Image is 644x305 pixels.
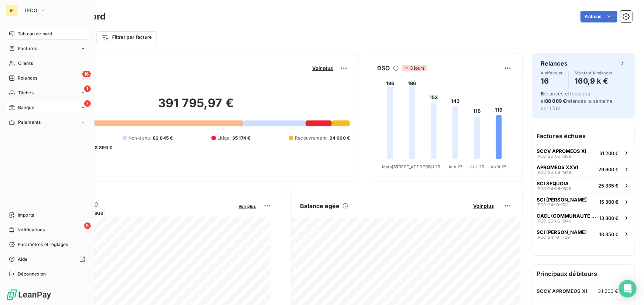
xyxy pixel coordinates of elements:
[237,203,258,209] button: Voir plus
[581,11,617,22] button: Actions
[6,239,88,250] a: Paramètres et réglages
[25,7,37,13] span: IPCO
[82,71,91,77] span: 16
[18,104,34,111] span: Banque
[619,280,637,298] div: Open Intercom Messenger
[217,135,229,141] span: Litige
[491,164,507,169] tspan: Août 25
[330,135,350,141] span: 24 000 €
[598,183,619,189] span: 25 335 €
[537,288,587,294] span: SCCV APROMEOS XI
[6,289,52,301] img: Logo LeanPay
[402,65,427,71] span: 3 jours
[599,150,619,156] span: 31 200 €
[532,226,635,242] button: SCI [PERSON_NAME]IPCO-24-10-172910 350 €
[18,90,34,96] span: Tâches
[84,222,91,229] span: 5
[300,201,340,210] h6: Balance âgée
[312,65,333,71] span: Voir plus
[541,91,613,111] span: relances effectuées et relancés la semaine dernière.
[532,127,635,145] h6: Factures échues
[42,209,234,217] span: Chiffre d'affaires mensuel
[295,135,327,141] span: Recouvrement
[537,170,571,175] span: IPCO-25-06-1948
[575,71,613,75] span: Montant à relancer
[18,119,41,126] span: Paiements
[239,204,256,209] span: Voir plus
[532,161,635,177] button: APROMEOS XXVIIPCO-25-06-194829 600 €
[18,75,37,81] span: Relances
[18,212,34,218] span: Imports
[392,164,432,169] tspan: [STREET_ADDRESS]
[128,135,150,141] span: Non-échu
[232,135,250,141] span: 35 174 €
[532,265,635,283] h6: Principaux débiteurs
[17,227,45,233] span: Notifications
[84,85,91,92] span: 1
[537,148,586,154] span: SCCV APROMEOS XI
[537,197,587,203] span: SCI [PERSON_NAME]
[598,288,619,294] span: 31 200 €
[532,177,635,193] button: SCI SEQUOIAIPCO-24-06-164525 335 €
[471,203,496,209] button: Voir plus
[18,241,68,248] span: Paramètres et réglages
[310,65,335,71] button: Voir plus
[6,209,88,221] a: Imports
[541,59,568,68] h6: Relances
[93,144,112,151] span: -8 899 €
[541,91,544,97] span: 6
[537,180,569,186] span: SCI SEQUOIA
[545,98,566,104] span: 88 089 €
[6,4,18,16] div: IP
[6,102,88,113] a: 7Banque
[599,231,619,237] span: 10 350 €
[532,210,635,226] button: CACL (COMMUNAUTE D'AGGLOMERATION DUIPCO-25-06-194613 800 €
[6,43,88,55] a: Factures
[427,164,441,169] tspan: Mai 25
[532,145,635,161] button: SCCV APROMEOS XIIPCO-25-05-188931 200 €
[473,203,494,209] span: Voir plus
[448,164,463,169] tspan: Juin 25
[541,75,563,87] h4: 16
[532,193,635,210] button: SCI [PERSON_NAME]IPCO-24-10-174115 300 €
[537,229,587,235] span: SCI [PERSON_NAME]
[537,213,596,219] span: CACL (COMMUNAUTE D'AGGLOMERATION DU
[599,215,619,221] span: 13 800 €
[6,28,88,40] a: Tableau de bord
[18,45,37,52] span: Factures
[6,87,88,99] a: 1Tâches
[575,75,613,87] h4: 160,9 k €
[153,135,173,141] span: 82 845 €
[6,253,88,265] a: Aide
[598,166,619,172] span: 29 600 €
[541,71,563,75] span: À effectuer
[18,60,33,67] span: Clients
[18,31,52,37] span: Tableau de bord
[537,164,578,170] span: APROMEOS XXVI
[6,72,88,84] a: 16Relances
[18,256,28,263] span: Aide
[470,164,485,169] tspan: Juil. 25
[42,96,350,118] h2: 391 795,97 €
[6,57,88,69] a: Clients
[6,116,88,128] a: Paiements
[537,154,571,158] span: IPCO-25-05-1889
[18,271,46,277] span: Déconnexion
[537,235,570,239] span: IPCO-24-10-1729
[537,203,568,207] span: IPCO-24-10-1741
[377,64,390,73] h6: DSO
[382,164,399,169] tspan: Mars 25
[84,100,91,107] span: 7
[599,199,619,205] span: 15 300 €
[96,31,157,43] button: Filtrer par facture
[537,186,571,191] span: IPCO-24-06-1645
[537,219,571,223] span: IPCO-25-06-1946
